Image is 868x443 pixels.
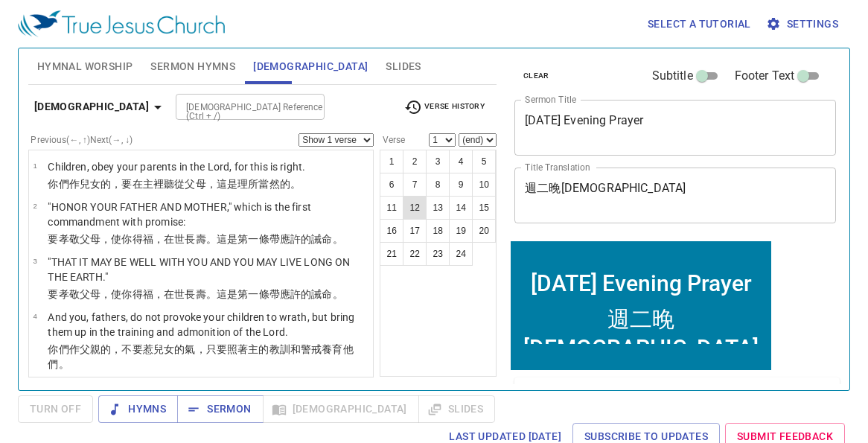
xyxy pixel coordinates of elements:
button: Sermon [177,395,263,423]
span: Slides [386,57,421,76]
wg1096: 福 [143,233,343,245]
span: Hymns [110,400,166,418]
wg2095: ，在 [153,233,343,245]
span: 4 [33,312,36,320]
wg4413: 條帶 [259,233,343,245]
wg846: 。 [59,358,69,370]
p: 要孝敬 [48,232,368,246]
wg5216: 作兒女的 [69,178,301,190]
wg3384: ，使 [100,233,343,245]
p: And you, fathers, do not provoke your children to wrath, but bring them up in the training and ad... [48,310,368,340]
p: 你們作父親的 [48,342,368,372]
button: 9 [449,173,473,197]
button: clear [514,67,558,85]
button: 14 [449,196,473,220]
input: Type Bible Reference [180,98,296,115]
p: 你們 [48,176,305,191]
button: 11 [380,196,403,220]
wg1860: 的誡命 [301,288,343,300]
wg2076: 理所當然的 [237,178,301,190]
span: Footer Text [735,67,795,85]
img: True Jesus Church [18,10,225,37]
wg3118: 。這 [206,288,343,300]
wg1093: 長壽 [185,233,342,245]
wg2962: 裡 [153,178,301,190]
p: "HONOR YOUR FATHER AND MOTHER," which is the first commandment with promise: [48,200,368,229]
p: 要孝敬 [48,287,368,302]
wg2095: ，在 [153,288,343,300]
span: 2 [33,202,36,210]
wg3962: 母 [90,288,343,300]
wg3384: ，使 [100,288,343,300]
wg3748: 是 [227,288,343,300]
span: Hymnal Worship [37,57,133,76]
wg4413: 條帶 [259,288,343,300]
span: clear [523,69,549,83]
wg1118: ，這 [206,178,301,190]
button: 2 [403,150,427,173]
button: 23 [426,242,450,266]
button: 19 [449,219,473,243]
label: Previous (←, ↑) Next (→, ↓) [31,136,133,144]
button: 10 [472,173,496,197]
wg1722: 應許 [280,288,343,300]
button: 3 [426,150,450,173]
button: 22 [403,242,427,266]
wg1722: 聽從 [164,178,301,190]
wg1785: 。 [333,288,343,300]
wg3962: 母 [90,233,343,245]
wg2443: 你 [121,288,342,300]
button: 4 [449,150,473,173]
button: Verse History [395,96,494,118]
wg4671: 得 [133,288,343,300]
wg3748: 是 [227,233,343,245]
button: 1 [380,150,403,173]
button: 13 [426,196,450,220]
p: "THAT IT MAY BE WELL WITH YOU AND YOU MAY LIVE LONG ON THE EARTH." [48,255,368,284]
button: 24 [449,242,473,266]
wg1909: 世 [174,233,342,245]
wg3949: ，只要 [48,343,353,370]
b: [DEMOGRAPHIC_DATA] [34,98,149,116]
wg3118: 。這 [206,233,343,245]
wg1096: 福 [143,288,343,300]
button: 20 [472,219,496,243]
button: 12 [403,196,427,220]
button: Settings [763,10,844,38]
span: Subtitle [652,67,693,85]
button: 7 [403,173,427,197]
wg3361: 惹兒女 [48,343,353,370]
wg5091: 父 [80,288,343,300]
label: Verse [380,136,405,144]
span: [DEMOGRAPHIC_DATA] [253,57,368,76]
wg1093: 長壽 [185,288,342,300]
textarea: [DATE] Evening Prayer [525,113,826,141]
button: [DEMOGRAPHIC_DATA] [28,93,173,121]
wg1342: 。 [290,178,301,190]
span: Sermon [189,400,251,418]
button: Hymns [98,395,178,423]
span: 3 [33,257,36,265]
wg5043: ，要在主 [111,178,301,190]
wg5219: 父母 [185,178,301,190]
wg3962: ，不要 [48,343,353,370]
wg2076: 第一 [237,233,343,245]
button: 18 [426,219,450,243]
button: 8 [426,173,450,197]
wg5091: 父 [80,233,343,245]
wg1785: 。 [333,233,343,245]
button: 17 [403,219,427,243]
wg5124: 是 [227,178,301,190]
span: Settings [769,15,838,34]
wg5043: 的氣 [48,343,353,370]
button: 5 [472,150,496,173]
textarea: 週二晚[DEMOGRAPHIC_DATA] [525,181,826,209]
wg2076: 第一 [237,288,343,300]
button: 15 [472,196,496,220]
span: Sermon Hymns [150,57,235,76]
iframe: from-child [508,239,773,372]
button: Select a tutorial [642,10,757,38]
wg4671: 得 [133,233,343,245]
